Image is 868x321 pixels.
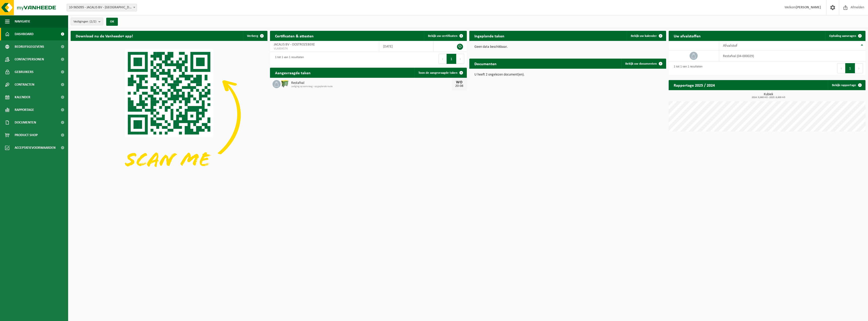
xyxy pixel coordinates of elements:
count: (2/2) [90,20,96,23]
h2: Download nu de Vanheede+ app! [71,31,138,41]
span: Lediging op aanvraag - op geplande route [291,85,452,88]
h2: Ingeplande taken [469,31,509,41]
a: Ophaling aanvragen [825,31,865,41]
p: Geen data beschikbaar. [474,45,661,49]
span: Ophaling aanvragen [829,34,856,38]
h2: Aangevraagde taken [270,68,316,78]
h2: Rapportage 2025 / 2024 [669,80,720,90]
img: Download de VHEPlus App [71,41,267,189]
span: Bekijk uw documenten [625,62,657,65]
span: 10-965095 - JACALIS BV - OOSTROZEBEKE [67,4,137,11]
span: Verberg [247,34,258,38]
span: Restafval [291,81,452,85]
span: Bedrijfsgegevens [15,40,44,53]
span: Vestigingen [73,18,96,26]
span: Afvalstof [723,44,737,48]
button: Vestigingen(2/2) [71,18,103,25]
button: Verberg [243,31,267,41]
span: Product Shop [15,129,38,141]
button: 1 [447,54,456,64]
td: restafval (04-000029) [719,51,865,61]
span: Rapportage [15,104,34,116]
span: Bekijk uw kalender [631,34,657,38]
div: 1 tot 1 van 1 resultaten [671,63,702,74]
span: Bekijk uw certificaten [428,34,457,38]
td: [DATE] [379,41,433,52]
span: 10-965095 - JACALIS BV - OOSTROZEBEKE [67,4,137,11]
span: Dashboard [15,28,34,40]
button: Previous [837,63,845,73]
button: OK [106,18,118,26]
span: Navigatie [15,15,30,28]
button: Next [456,54,464,64]
div: WO [454,80,464,84]
button: Next [855,63,863,73]
span: Contactpersonen [15,53,44,66]
button: Previous [439,54,447,64]
div: 20-08 [454,84,464,88]
a: Bekijk rapportage [828,80,865,90]
span: VLA904574 [274,47,375,51]
div: 1 tot 1 van 1 resultaten [273,53,304,64]
a: Bekijk uw certificaten [424,31,466,41]
img: WB-0660-HPE-GN-50 [281,79,289,88]
span: Acceptatievoorwaarden [15,141,56,154]
span: 2024: 0,660 m3 - 2025: 6,600 m3 [671,96,865,99]
a: Bekijk uw documenten [621,59,666,69]
a: Toon de aangevraagde taken [414,68,466,78]
span: Kalender [15,91,30,104]
span: Documenten [15,116,36,129]
a: Bekijk uw kalender [627,31,666,41]
p: U heeft 2 ongelezen document(en). [474,73,661,77]
h3: Kubiek [671,93,865,99]
span: Toon de aangevraagde taken [418,71,457,75]
button: 1 [845,63,855,73]
span: Contracten [15,78,34,91]
span: JACALIS BV - OOSTROZEBEKE [274,43,315,46]
span: Gebruikers [15,66,34,78]
h2: Certificaten & attesten [270,31,319,41]
strong: [PERSON_NAME] [796,6,821,9]
h2: Uw afvalstoffen [669,31,706,41]
h2: Documenten [469,59,502,68]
